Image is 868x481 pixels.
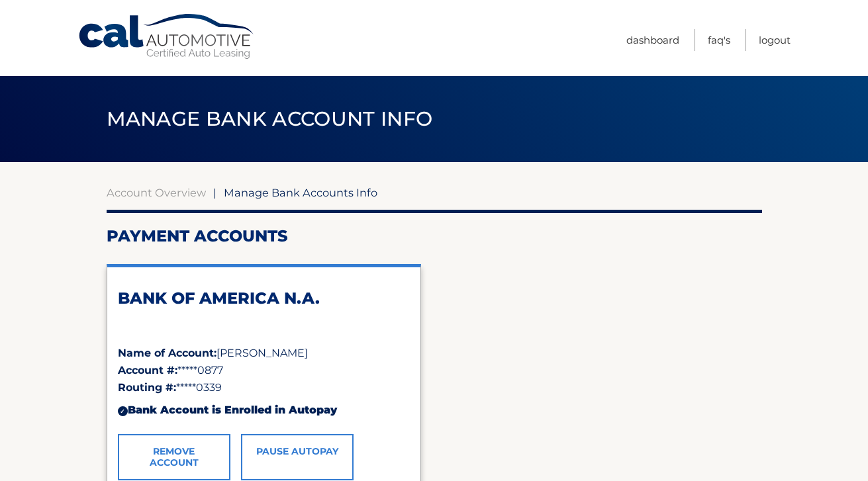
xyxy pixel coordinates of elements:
[118,288,410,308] h2: BANK OF AMERICA N.A.
[118,434,230,480] a: Remove Account
[118,406,128,416] div: ✓
[118,364,177,376] strong: Account #:
[213,186,217,199] span: |
[107,186,206,199] a: Account Overview
[107,226,762,246] h2: Payment Accounts
[118,347,217,359] strong: Name of Account:
[118,381,176,394] strong: Routing #:
[107,107,433,131] span: Manage Bank Account Info
[217,347,308,359] span: [PERSON_NAME]
[224,186,377,199] span: Manage Bank Accounts Info
[241,434,354,480] a: Pause AutoPay
[708,29,730,51] a: FAQ's
[118,396,410,424] div: Bank Account is Enrolled in Autopay
[626,29,679,51] a: Dashboard
[759,29,791,51] a: Logout
[77,13,256,60] a: Cal Automotive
